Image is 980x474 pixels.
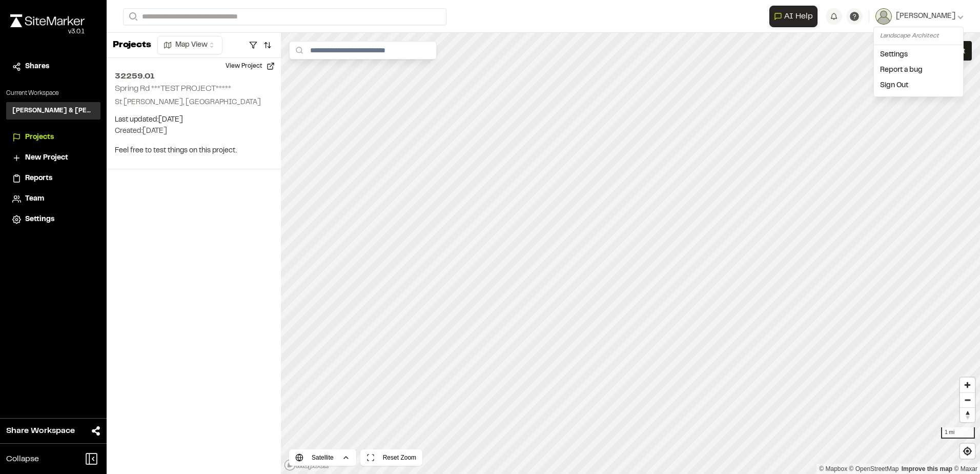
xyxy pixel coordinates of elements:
[941,427,975,439] div: 1 mi
[360,449,422,466] button: Reset Zoom
[902,465,952,472] a: Map feedback
[960,407,975,422] button: Reset bearing to north
[784,10,813,23] span: AI Help
[819,465,847,472] a: Mapbox
[115,97,273,108] p: St [PERSON_NAME], [GEOGRAPHIC_DATA]
[25,193,44,205] span: Team
[115,114,273,126] p: Last updated: [DATE]
[12,214,94,225] a: Settings
[25,152,68,164] span: New Project
[874,78,963,93] a: Sign Out
[954,465,977,472] a: Maxar
[10,27,85,36] div: Oh geez...please don't...
[281,33,980,474] canvas: Map
[12,152,94,164] a: New Project
[25,214,54,225] span: Settings
[6,453,39,465] span: Collapse
[875,8,964,25] button: [PERSON_NAME]
[960,393,975,407] span: Zoom out
[25,132,54,143] span: Projects
[769,6,818,27] button: Open AI Assistant
[115,126,273,137] p: Created: [DATE]
[12,173,94,184] a: Reports
[115,145,273,156] p: Feel free to test things on this project.
[960,378,975,392] button: Zoom in
[896,11,955,22] span: [PERSON_NAME]
[874,47,963,63] a: Settings
[284,459,329,471] a: Mapbox logo
[115,70,273,83] h2: 32259.01
[960,444,975,459] button: Find my location
[960,408,975,422] span: Reset bearing to north
[875,8,892,25] img: User
[849,465,899,472] a: OpenStreetMap
[12,106,94,115] h3: [PERSON_NAME] & [PERSON_NAME] Inc.
[289,449,356,466] button: Satellite
[769,6,822,27] div: Open AI Assistant
[12,132,94,143] a: Projects
[219,58,281,74] button: View Project
[12,193,94,205] a: Team
[123,8,141,25] button: Search
[25,173,52,184] span: Reports
[12,61,94,72] a: Shares
[25,61,49,72] span: Shares
[874,63,963,78] div: Report a bug
[10,14,85,27] img: rebrand.png
[6,425,75,437] span: Share Workspace
[960,392,975,407] button: Zoom out
[880,31,957,41] div: Landscape Architect
[6,89,100,98] p: Current Workspace
[113,38,151,52] p: Projects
